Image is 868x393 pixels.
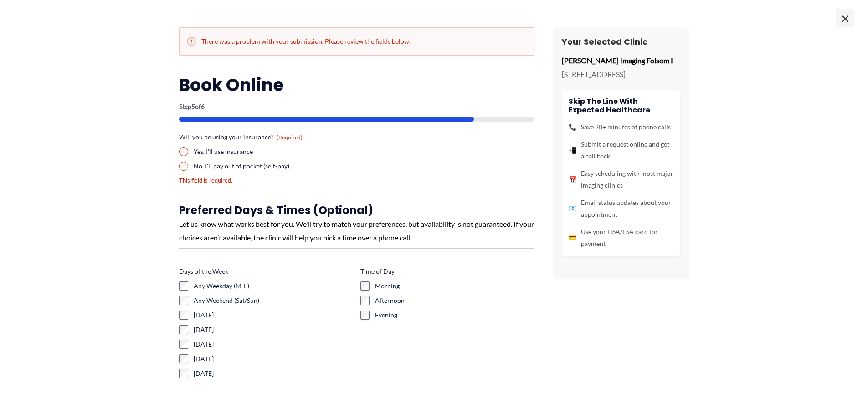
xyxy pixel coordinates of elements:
[194,281,353,291] label: Any Weekday (M-F)
[569,121,576,133] span: 📞
[569,203,576,214] span: 📧
[179,267,228,276] legend: Days of the Week
[375,281,534,291] label: Morning
[179,103,534,110] p: Step of
[569,121,673,133] li: Save 20+ minutes of phone calls
[194,340,353,349] label: [DATE]
[194,311,353,320] label: [DATE]
[569,174,576,185] span: 📅
[179,203,534,217] h3: Preferred Days & Times (Optional)
[194,147,353,156] label: Yes, I'll use insurance
[179,217,534,244] div: Let us know what works best for you. We'll try to match your preferences, but availability is not...
[375,296,534,305] label: Afternoon
[569,226,673,250] li: Use your HSA/FSA card for payment
[191,102,195,110] span: 5
[375,311,534,320] label: Evening
[569,232,576,244] span: 💳
[569,97,673,114] h4: Skip the line with Expected Healthcare
[562,36,680,47] h3: Your Selected Clinic
[194,369,353,378] label: [DATE]
[360,267,395,276] legend: Time of Day
[194,354,353,363] label: [DATE]
[194,325,353,334] label: [DATE]
[569,197,673,220] li: Email status updates about your appointment
[562,67,680,81] p: [STREET_ADDRESS]
[569,138,673,162] li: Submit a request online and get a call back
[187,37,527,46] h2: There was a problem with your submission. Please review the fields below.
[562,54,680,67] p: [PERSON_NAME] Imaging Folsom I
[569,168,673,191] li: Easy scheduling with most major imaging clinics
[569,144,576,156] span: 📲
[194,162,353,171] label: No, I'll pay out of pocket (self-pay)
[179,176,353,185] div: This field is required.
[194,296,353,305] label: Any Weekend (Sat/Sun)
[179,74,534,96] h2: Book Online
[179,133,303,142] legend: Will you be using your insurance?
[201,102,205,110] span: 6
[277,134,303,141] span: (Required)
[836,9,854,27] span: ×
